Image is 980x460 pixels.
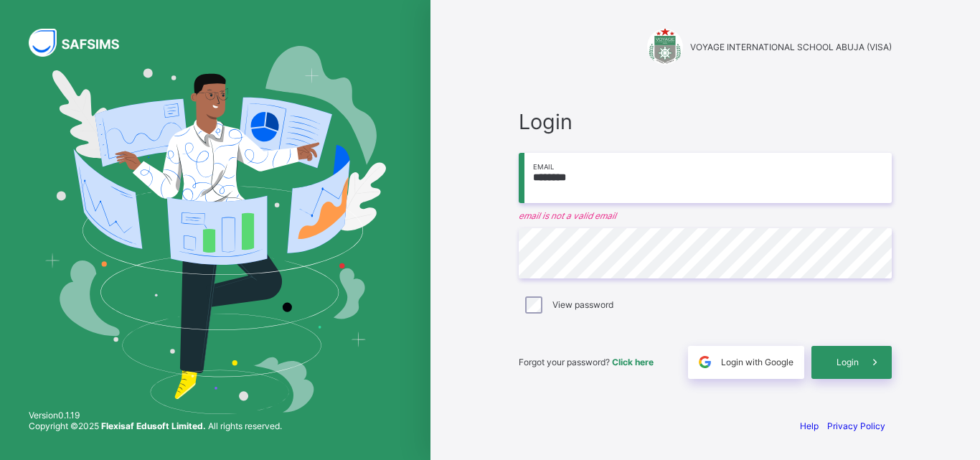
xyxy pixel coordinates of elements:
strong: Flexisaf Edusoft Limited. [101,421,206,431]
span: Forgot your password? [519,357,654,367]
label: View password [552,299,613,310]
a: Help [800,421,819,431]
a: Privacy Policy [827,421,885,431]
a: Click here [612,357,654,367]
span: Login with Google [721,357,793,367]
span: Copyright © 2025 All rights reserved. [29,421,282,431]
span: Login [519,109,892,134]
em: email is not a valid email [519,210,892,221]
span: Login [837,357,859,367]
img: SAFSIMS Logo [29,29,136,57]
img: google.396cfc9801f0270233282035f929180a.svg [697,354,713,370]
span: Version 0.1.19 [29,410,282,421]
img: Hero Image [44,46,386,413]
span: VOYAGE INTERNATIONAL SCHOOL ABUJA (VISA) [690,42,892,52]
